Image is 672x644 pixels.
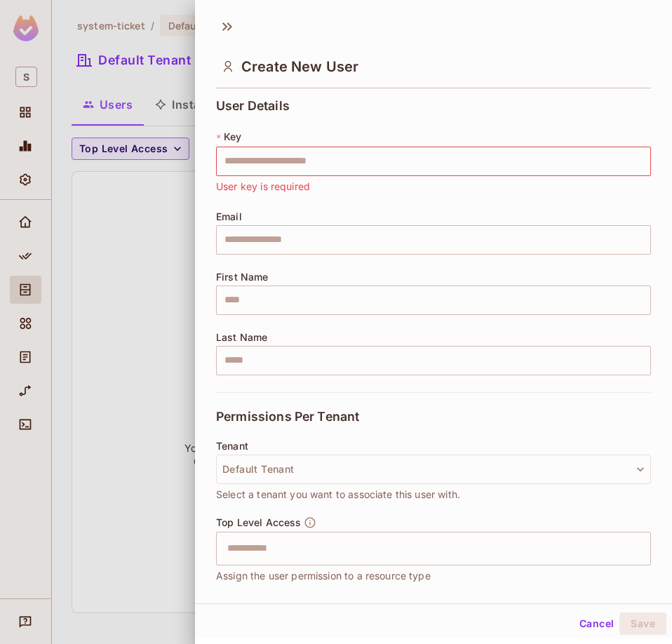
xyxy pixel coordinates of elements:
[216,568,431,584] span: Assign the user permission to a resource type
[574,612,619,635] button: Cancel
[216,179,310,194] span: User key is required
[216,517,301,528] span: Top Level Access
[216,211,242,222] span: Email
[241,58,358,75] span: Create New User
[216,487,460,502] span: Select a tenant you want to associate this user with.
[216,99,290,113] span: User Details
[216,455,651,484] button: Default Tenant
[224,131,241,142] span: Key
[619,612,666,635] button: Save
[216,271,269,283] span: First Name
[216,410,359,424] span: Permissions Per Tenant
[216,332,267,343] span: Last Name
[216,441,248,452] span: Tenant
[643,546,646,549] button: Open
